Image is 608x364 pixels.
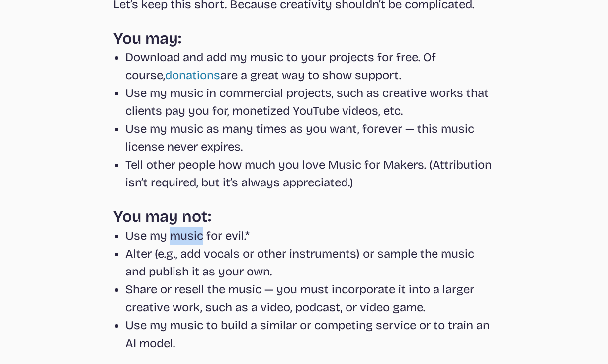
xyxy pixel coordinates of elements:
h3: You may: [113,29,495,48]
li: Use my music in commercial projects, such as creative works that clients pay you for, monetized Y... [125,84,495,120]
li: Download and add my music to your projects for free. Of course, are a great way to show support. [125,48,495,84]
li: Tell other people how much you love Music for Makers. (Attribution isn’t required, but it’s alway... [125,156,495,191]
li: Use my music as many times as you want, forever — this music license never expires. [125,120,495,156]
h3: You may not: [113,207,495,226]
li: Use my music for evil.* [125,227,495,245]
li: Share or resell the music — you must incorporate it into a larger creative work, such as a video,... [125,280,495,316]
li: Alter (e.g., add vocals or other instruments) or sample the music and publish it as your own. [125,245,495,280]
li: Use my music to build a similar or competing service or to train an AI model. [125,316,495,352]
a: donations [165,68,220,82]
